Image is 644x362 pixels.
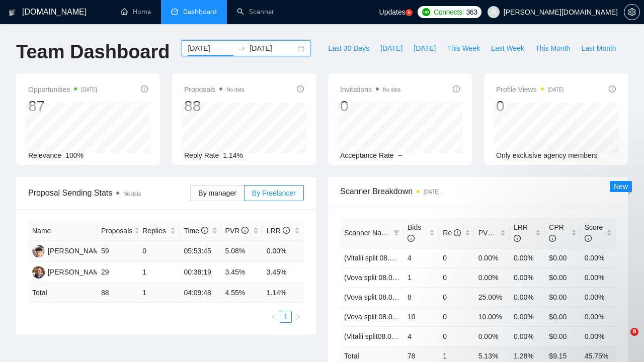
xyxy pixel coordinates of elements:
td: 0.00% [474,248,510,267]
span: info-circle [408,235,415,242]
span: Last Week [491,43,524,54]
span: right [295,314,301,320]
li: 1 [280,311,292,323]
button: left [268,311,280,323]
a: VS[PERSON_NAME] [32,267,106,276]
td: 8 [404,287,439,307]
button: Last Week [486,40,530,56]
div: [PERSON_NAME] [48,266,106,278]
span: info-circle [495,229,502,236]
span: Score [585,223,603,242]
span: Last 30 Days [328,43,369,54]
li: Previous Page [268,311,280,323]
td: 5.08% [221,241,263,262]
span: Only exclusive agency members [496,151,598,159]
span: info-circle [454,229,461,236]
a: 5 [406,9,413,16]
span: info-circle [201,227,208,234]
span: New [614,183,628,191]
td: 0.00% [263,241,304,262]
td: $0.00 [545,248,580,267]
span: Profile Views [496,83,563,96]
span: 100% [65,151,84,159]
span: PVR [478,229,502,237]
td: 4 [404,326,439,346]
td: 1 [138,283,180,303]
td: 0 [439,267,474,287]
button: Last 30 Days [323,40,375,56]
td: 0.00% [581,248,616,267]
th: Proposals [97,221,138,241]
span: info-circle [297,85,304,93]
span: swap-right [237,44,246,52]
span: CPR [549,223,564,242]
span: No data [123,191,141,197]
th: Replies [138,221,180,241]
button: setting [624,4,640,20]
span: info-circle [242,227,249,234]
span: Opportunities [28,83,97,96]
td: 0 [138,241,180,262]
span: Proposals [184,83,244,96]
a: (Vova split 08.07) Sales (NO Prompt 01.07) [344,274,479,282]
td: 4.55 % [221,283,263,303]
span: Reply Rate [184,151,219,159]
a: (Vitalii split08.07) CRM & ERP & PMS (NO Prompt 01.07) [344,332,524,340]
td: 4 [404,248,439,267]
span: [DATE] [380,43,403,54]
td: 59 [97,241,138,262]
div: 87 [28,97,97,116]
span: to [237,44,246,52]
span: Dashboard [183,8,217,16]
span: By manager [198,189,236,197]
td: 0.00% [510,248,545,267]
div: [PERSON_NAME] [48,245,106,256]
span: info-circle [609,85,616,93]
span: info-circle [585,235,592,242]
td: 3.45% [221,262,263,283]
span: Re [443,229,461,237]
span: info-circle [514,235,521,242]
h1: Team Dashboard [16,40,170,64]
span: Updates [379,8,406,16]
span: Connects: [434,7,464,18]
div: 0 [340,97,400,116]
input: End date [250,43,295,54]
td: 0 [439,307,474,326]
a: homeHome [121,8,151,16]
td: 88 [97,283,138,303]
div: 0 [496,97,563,116]
span: -- [398,151,403,159]
td: 05:53:45 [180,241,221,262]
a: setting [624,8,640,16]
time: [DATE] [81,87,97,93]
td: $0.00 [545,326,580,346]
span: PVR [225,227,249,235]
text: 5 [408,11,410,15]
td: 04:09:48 [180,283,221,303]
span: Replies [142,225,168,236]
span: user [490,9,497,16]
img: VS [32,266,45,279]
span: Scanner Name [344,229,391,237]
td: 0.00% [581,326,616,346]
span: Last Month [581,43,616,54]
td: 3.45% [263,262,304,283]
time: [DATE] [424,189,439,195]
a: (Vova split 08.07) Saas (NO Prompt 01.07) [344,313,478,321]
span: left [271,314,277,320]
button: right [292,311,304,323]
td: 0.00% [474,326,510,346]
span: info-circle [549,235,556,242]
span: 363 [466,7,477,18]
td: 1.14 % [263,283,304,303]
span: LRR [514,223,528,242]
td: 1 [404,267,439,287]
button: [DATE] [375,40,408,56]
a: searchScanner [237,8,274,16]
span: 8 [630,328,638,336]
span: Bids [408,223,421,242]
span: This Week [447,43,480,54]
th: Name [28,221,97,241]
time: [DATE] [548,87,563,93]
